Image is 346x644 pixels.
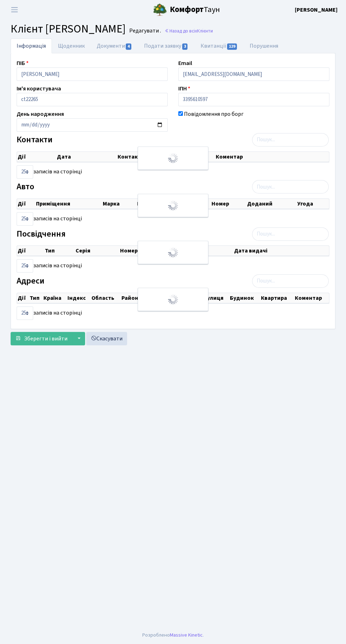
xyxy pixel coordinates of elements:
label: Ім'я користувача [17,84,61,93]
a: Квитанції [195,38,244,53]
th: Тип [29,293,43,303]
th: Приміщення [35,199,102,209]
button: Переключити навігацію [6,4,23,16]
a: Порушення [244,38,284,53]
div: Розроблено . [142,631,204,639]
label: ПІБ [17,59,29,67]
th: Дії [17,293,29,303]
input: Пошук... [252,133,329,147]
img: Обробка... [167,153,179,164]
select: записів на сторінці [17,306,33,320]
a: Massive Kinetic [170,631,203,639]
img: Обробка... [167,200,179,211]
a: Подати заявку [138,38,194,53]
select: записів на сторінці [17,165,33,179]
th: Номер [119,246,172,256]
span: Клієнт [PERSON_NAME] [11,21,126,37]
th: Дії [17,246,44,256]
th: Квартира [260,293,294,303]
label: записів на сторінці [17,306,82,320]
img: Обробка... [167,247,179,258]
th: Угода [297,199,329,209]
th: Коментар [294,293,329,303]
th: Дії [17,199,35,209]
a: Інформація [11,38,52,53]
label: Контакти [17,135,53,145]
label: Посвідчення [17,229,66,239]
th: Дата [56,152,117,162]
label: Авто [17,182,34,192]
th: Область [91,293,120,303]
label: ІПН [178,84,190,93]
th: Марка [102,199,136,209]
th: Вулиця [203,293,229,303]
th: Дата видачі [233,246,329,256]
label: записів на сторінці [17,259,82,273]
span: Таун [170,4,220,16]
span: 129 [227,43,237,50]
th: Тип [44,246,75,256]
th: Доданий [246,199,297,209]
th: Серія [75,246,119,256]
a: Назад до всіхКлієнти [165,28,213,34]
label: Повідомлення про борг [184,110,244,118]
th: Індекс [67,293,91,303]
img: logo.png [153,3,167,17]
th: Дії [17,152,56,162]
input: Пошук... [252,274,329,288]
span: Клієнти [197,28,213,34]
img: Обробка... [167,294,179,305]
label: записів на сторінці [17,212,82,226]
th: Номер [211,199,246,209]
th: Модель [136,199,179,209]
th: Район [121,293,143,303]
label: Email [178,59,192,67]
select: записів на сторінці [17,259,33,273]
label: Адреси [17,276,44,286]
small: Редагувати . [128,28,161,34]
a: Документи [91,38,138,53]
input: Пошук... [252,227,329,241]
label: записів на сторінці [17,165,82,179]
a: [PERSON_NAME] [295,6,338,14]
th: Країна [43,293,66,303]
span: Зберегти і вийти [24,335,67,342]
b: Комфорт [170,4,204,15]
span: 3 [182,43,188,50]
span: 4 [126,43,131,50]
a: Щоденник [52,38,91,53]
select: записів на сторінці [17,212,33,226]
button: Зберегти і вийти [11,332,72,345]
th: Контакт [117,152,215,162]
th: Коментар [215,152,329,162]
th: Будинок [229,293,260,303]
label: День народження [17,110,64,118]
a: Скасувати [86,332,127,345]
input: Пошук... [252,180,329,193]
